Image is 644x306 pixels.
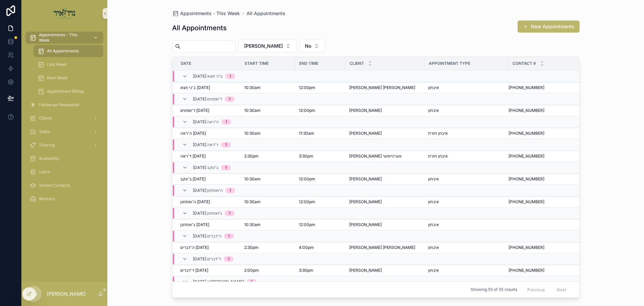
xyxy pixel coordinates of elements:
[508,85,544,90] span: [PHONE_NUMBER]
[39,142,55,148] span: Tutoring
[428,222,439,227] span: איבחון
[244,176,261,182] span: 10:30am
[180,176,206,182] span: ב'עקב [DATE]
[25,166,103,178] a: Users
[349,176,382,182] span: [PERSON_NAME]
[349,85,420,90] a: [PERSON_NAME] [PERSON_NAME]
[299,245,341,250] a: 4:00pm
[47,291,86,297] p: [PERSON_NAME]
[508,154,544,159] span: [PHONE_NUMBER]
[25,179,103,191] a: School Contacts
[428,154,504,159] a: איבחן חזרת
[428,268,439,273] span: איבחון
[34,72,103,84] a: Next Week
[25,112,103,124] a: Clients
[244,154,259,159] span: 2:30pm
[180,154,236,159] a: ד'ראה [DATE]
[508,154,579,159] a: [PHONE_NUMBER]
[39,169,50,175] span: Users
[39,129,50,134] span: Tasks
[428,85,439,90] span: איבחון
[244,43,283,49] span: [PERSON_NAME]
[21,27,107,214] div: scrollable content
[225,119,227,125] div: 1
[299,268,313,273] span: 3:30pm
[349,108,382,113] span: [PERSON_NAME]
[244,85,291,90] a: 10:30am
[39,196,55,202] span: Workers
[25,152,103,165] a: Availability
[299,85,341,90] a: 12:00pm
[508,176,544,182] span: [PHONE_NUMBER]
[508,268,579,273] a: [PHONE_NUMBER]
[508,131,579,136] a: [PHONE_NUMBER]
[508,268,544,273] span: [PHONE_NUMBER]
[34,85,103,97] a: Appointment Billing
[244,268,259,273] span: 2:00pm
[225,165,227,170] div: 1
[428,154,448,159] span: איבחן חזרת
[247,10,285,17] a: All Appointments
[244,154,291,159] a: 2:30pm
[428,176,439,182] span: איבחון
[299,154,313,159] span: 3:30pm
[508,199,544,205] span: [PHONE_NUMBER]
[299,131,314,136] span: 11:30am
[181,61,191,66] span: Date
[428,199,504,205] a: איבחון
[172,23,227,33] h1: All Appointments
[228,233,230,239] div: 1
[299,222,341,227] a: 12:00pm
[25,193,103,205] a: Workers
[508,245,579,250] a: [PHONE_NUMBER]
[244,222,291,227] a: 10:30am
[299,154,341,159] a: 3:30pm
[299,176,315,182] span: 12:00pm
[39,32,88,43] span: Appointments - This Week
[508,108,544,113] span: [PHONE_NUMBER]
[428,108,504,113] a: איבחון
[193,165,219,170] span: [DATE] ב'עקב
[513,61,536,66] span: Contact #
[244,268,291,273] a: 2:00pm
[193,188,223,193] span: [DATE] ה'ואתחנן
[180,131,236,136] a: ה'ראה [DATE]
[299,85,315,90] span: 12:00pm
[299,108,341,113] a: 12:00pm
[180,222,236,227] a: ג'ואתחנן [DATE]
[39,102,79,107] span: Followups Requested
[180,176,236,182] a: ב'עקב [DATE]
[238,40,297,52] button: Select Button
[508,199,579,205] a: [PHONE_NUMBER]
[349,108,420,113] a: [PERSON_NAME]
[471,287,517,293] span: Showing 55 of 55 results
[349,154,420,159] a: [PERSON_NAME] ווערהיימער
[39,116,52,121] span: Clients
[180,108,210,113] span: ד'שפטים [DATE]
[244,85,261,90] span: 10:30am
[25,32,103,44] a: Appointments - This Week
[508,176,579,182] a: [PHONE_NUMBER]
[47,48,79,54] span: All Appointments
[349,245,415,250] span: [PERSON_NAME] [PERSON_NAME]
[228,256,229,262] div: 1
[349,199,382,205] span: [PERSON_NAME]
[244,245,291,250] a: 2:30pm
[299,245,314,250] span: 4:00pm
[299,199,315,205] span: 12:00pm
[244,108,291,113] a: 10:30am
[225,142,227,147] div: 1
[193,142,218,147] span: [DATE] ד'ראה
[350,61,364,66] span: Client
[193,96,222,102] span: [DATE] ד'שפטים
[349,131,382,136] span: [PERSON_NAME]
[47,62,67,67] span: Last Week
[428,199,439,205] span: איבחון
[349,199,420,205] a: [PERSON_NAME]
[180,245,209,250] span: ה'דברים [DATE]
[349,268,382,273] span: [PERSON_NAME]
[349,154,401,159] span: [PERSON_NAME] ווערהיימער
[349,131,420,136] a: [PERSON_NAME]
[299,222,315,227] span: 12:00pm
[180,268,236,273] a: ד'דברים [DATE]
